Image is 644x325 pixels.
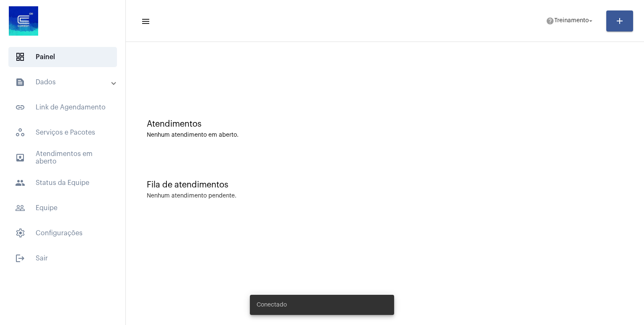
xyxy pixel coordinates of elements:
mat-icon: add [615,16,625,26]
mat-icon: sidenav icon [15,102,25,112]
span: sidenav icon [15,52,25,62]
mat-icon: sidenav icon [15,153,25,163]
span: Treinamento [554,18,589,24]
mat-icon: sidenav icon [141,16,149,26]
span: sidenav icon [15,228,25,238]
div: Nenhum atendimento pendente. [147,193,236,199]
mat-icon: sidenav icon [15,203,25,213]
mat-icon: sidenav icon [15,253,25,263]
button: Treinamento [541,13,600,29]
mat-icon: sidenav icon [15,77,25,87]
mat-icon: sidenav icon [15,178,25,188]
span: Conectado [257,301,287,309]
span: Configurações [8,223,117,243]
div: Atendimentos [147,120,623,129]
span: Status da Equipe [8,173,117,193]
div: Nenhum atendimento em aberto. [147,132,623,138]
span: Painel [8,47,117,67]
mat-icon: help [546,17,554,25]
span: Sair [8,248,117,268]
mat-panel-title: Dados [15,77,112,87]
span: sidenav icon [15,127,25,138]
div: Fila de atendimentos [147,180,623,190]
span: Atendimentos em aberto [8,148,117,168]
mat-icon: arrow_drop_down [587,17,595,25]
span: Link de Agendamento [8,97,117,117]
mat-expansion-panel-header: sidenav iconDados [5,72,125,92]
span: Serviços e Pacotes [8,122,117,143]
span: Equipe [8,198,117,218]
img: d4669ae0-8c07-2337-4f67-34b0df7f5ae4.jpeg [7,4,40,38]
